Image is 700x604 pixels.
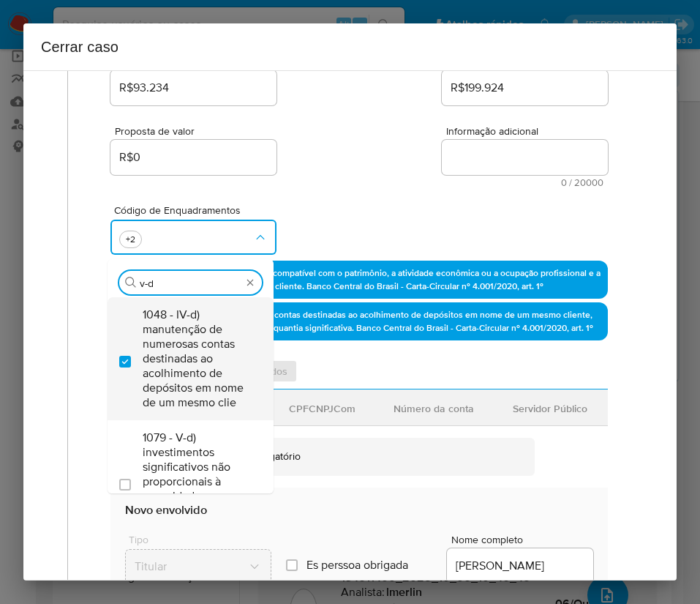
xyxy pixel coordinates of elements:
[143,430,253,533] span: 1079 - V-d) investimentos significativos não proporcionais à capacidade financeira do cliente, ou...
[115,126,281,137] span: Proposta de valor
[446,126,612,137] span: Informação adicional
[143,307,253,410] span: 1048 - IV-d) manutenção de numerosas contas destinadas ao acolhimento de depósitos em nome de um ...
[244,277,256,288] button: Excluir
[286,559,298,571] input: Es perssoa obrigada
[376,390,492,425] div: Número da conta
[451,534,598,545] span: Nome completo
[108,297,274,493] ul: Código de Enquadramentos
[125,549,271,584] button: Tipo de envolvimento
[306,558,408,573] span: Es perssoa obrigada
[125,501,207,518] b: Novo envolvido
[495,390,605,425] div: Servidor Público
[140,277,241,290] input: Procurar
[41,35,659,59] h2: Cerrar caso
[271,390,373,425] div: CPFCNPJCom
[110,261,608,299] p: 1045 IV-a) movimentação de recursos incompatível com o patrimônio, a atividade econômica ou a ocu...
[135,559,247,574] span: Titular
[447,556,593,575] input: Nome do envolvido
[114,205,280,215] span: Código de Enquadramentos
[110,302,608,340] p: 1048 IV-d) manutenção de numerosas contas destinadas ao acolhimento de depósitos em nome de um me...
[123,233,138,245] span: +2
[446,178,603,187] span: Máximo de 20000 caracteres
[129,534,275,545] span: Tipo
[119,231,142,248] button: mostrar mais 2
